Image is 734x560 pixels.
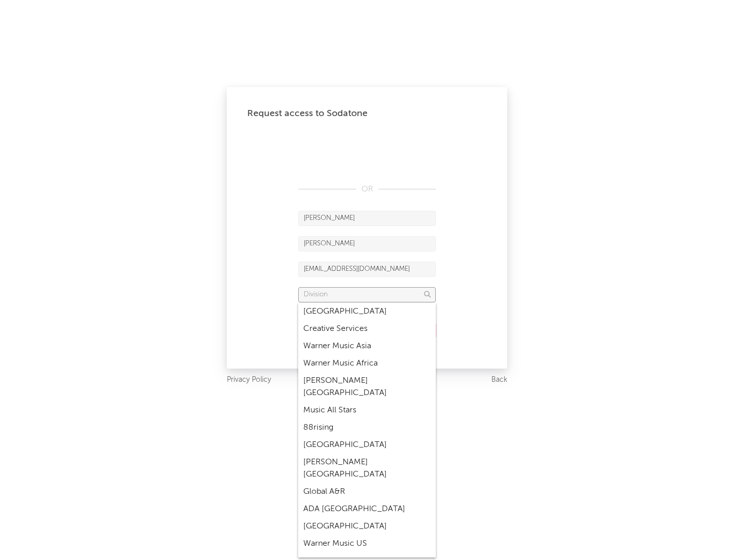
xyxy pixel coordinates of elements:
[298,303,436,320] div: [GEOGRAPHIC_DATA]
[298,372,436,402] div: [PERSON_NAME] [GEOGRAPHIC_DATA]
[298,402,436,419] div: Music All Stars
[298,211,436,226] input: First Name
[491,374,507,386] a: Back
[298,483,436,500] div: Global A&R
[247,107,487,120] div: Request access to Sodatone
[298,183,436,195] div: OR
[298,500,436,518] div: ADA [GEOGRAPHIC_DATA]
[298,535,436,552] div: Warner Music US
[298,287,436,302] input: Division
[298,419,436,436] div: 88rising
[298,338,436,355] div: Warner Music Asia
[298,436,436,454] div: [GEOGRAPHIC_DATA]
[298,355,436,372] div: Warner Music Africa
[298,518,436,535] div: [GEOGRAPHIC_DATA]
[298,320,436,338] div: Creative Services
[227,374,271,386] a: Privacy Policy
[298,454,436,483] div: [PERSON_NAME] [GEOGRAPHIC_DATA]
[298,262,436,277] input: Email
[298,236,436,251] input: Last Name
